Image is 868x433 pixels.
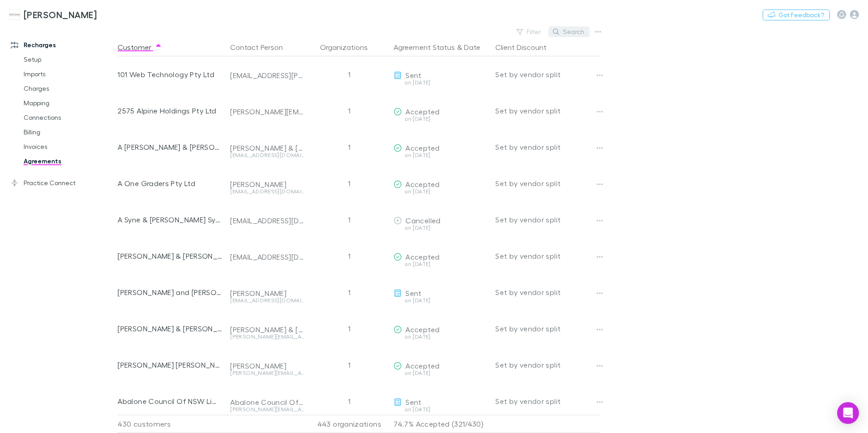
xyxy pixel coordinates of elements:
button: Search [548,26,590,37]
a: Agreements [15,154,123,168]
div: [PERSON_NAME] & [PERSON_NAME] [230,143,305,153]
div: 1 [308,129,390,165]
div: 2575 Alpine Holdings Pty Ltd [118,93,223,129]
div: 101 Web Technology Pty Ltd [118,56,223,93]
div: 1 [308,93,390,129]
a: Setup [15,52,123,67]
a: Mapping [15,96,123,110]
div: [PERSON_NAME] [230,180,305,189]
div: on [DATE] [394,370,488,376]
button: Contact Person [230,38,294,56]
div: 1 [308,238,390,274]
span: Sent [405,289,421,297]
div: [EMAIL_ADDRESS][DOMAIN_NAME] [230,216,305,225]
div: [EMAIL_ADDRESS][DOMAIN_NAME] [230,252,305,261]
a: Recharges [2,38,123,52]
div: 443 organizations [308,415,390,433]
div: on [DATE] [394,153,488,158]
div: Abalone Council Of NSW Limited [118,383,223,419]
div: on [DATE] [394,225,488,231]
span: Accepted [405,361,439,370]
div: [PERSON_NAME][EMAIL_ADDRESS][DOMAIN_NAME] [230,107,305,116]
div: [PERSON_NAME][EMAIL_ADDRESS][DOMAIN_NAME] [230,370,305,376]
span: Cancelled [405,216,440,225]
div: [EMAIL_ADDRESS][DOMAIN_NAME] [230,153,305,158]
div: on [DATE] [394,116,488,122]
div: 1 [308,347,390,383]
button: Filter [512,26,547,37]
div: [PERSON_NAME] [230,361,305,370]
a: Charges [15,81,123,96]
div: [PERSON_NAME] & [PERSON_NAME] & [PERSON_NAME] & [PERSON_NAME] [230,325,305,334]
div: Set by vendor split [495,93,601,129]
div: 1 [308,310,390,347]
div: on [DATE] [394,189,488,194]
div: 1 [308,56,390,93]
a: Connections [15,110,123,125]
div: [PERSON_NAME] [PERSON_NAME] [118,347,223,383]
button: Got Feedback? [763,10,830,20]
span: Accepted [405,143,439,152]
div: Set by vendor split [495,165,601,202]
div: [EMAIL_ADDRESS][PERSON_NAME][DOMAIN_NAME] [230,71,305,80]
span: Sent [405,398,421,406]
a: Imports [15,67,123,81]
div: [EMAIL_ADDRESS][DOMAIN_NAME] [230,189,305,194]
div: on [DATE] [394,298,488,303]
div: on [DATE] [394,407,488,412]
div: 430 customers [118,415,227,433]
a: [PERSON_NAME] [4,4,102,25]
p: 74.7% Accepted (321/430) [394,415,488,433]
div: Set by vendor split [495,274,601,310]
button: Organizations [320,38,379,56]
div: A [PERSON_NAME] & [PERSON_NAME] [118,129,223,165]
div: Set by vendor split [495,238,601,274]
div: Set by vendor split [495,310,601,347]
div: 1 [308,165,390,202]
div: [PERSON_NAME] & [PERSON_NAME] & [PERSON_NAME] & [PERSON_NAME] [118,310,223,347]
span: Accepted [405,252,439,261]
span: Accepted [405,180,439,188]
span: Sent [405,71,421,79]
div: 1 [308,202,390,238]
div: Set by vendor split [495,202,601,238]
div: on [DATE] [394,261,488,267]
button: Agreement Status [394,38,455,56]
h3: [PERSON_NAME] [24,9,97,20]
img: Hales Douglass's Logo [9,9,20,20]
span: Accepted [405,107,439,116]
div: [PERSON_NAME][EMAIL_ADDRESS][DOMAIN_NAME] [230,407,305,412]
div: [PERSON_NAME] & [PERSON_NAME] [118,238,223,274]
a: Invoices [15,139,123,154]
div: & [394,38,488,56]
div: [EMAIL_ADDRESS][DOMAIN_NAME] [230,298,305,303]
div: on [DATE] [394,334,488,340]
a: Practice Connect [2,176,123,190]
div: Set by vendor split [495,383,601,419]
div: [PERSON_NAME] [230,289,305,298]
div: Set by vendor split [495,56,601,93]
button: Client Discount [495,38,557,56]
div: Set by vendor split [495,347,601,383]
button: Customer [118,38,162,56]
div: on [DATE] [394,80,488,85]
div: A Syne & [PERSON_NAME] Syne & [PERSON_NAME] [PERSON_NAME] & R Syne [118,202,223,238]
div: Set by vendor split [495,129,601,165]
div: Abalone Council Of NSW Limited [230,398,305,407]
button: Date [464,38,480,56]
div: 1 [308,383,390,419]
span: Accepted [405,325,439,334]
div: 1 [308,274,390,310]
div: Open Intercom Messenger [837,402,859,424]
div: [PERSON_NAME] and [PERSON_NAME] [118,274,223,310]
a: Billing [15,125,123,139]
div: A One Graders Pty Ltd [118,165,223,202]
div: [PERSON_NAME][EMAIL_ADDRESS][DOMAIN_NAME] [230,334,305,340]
